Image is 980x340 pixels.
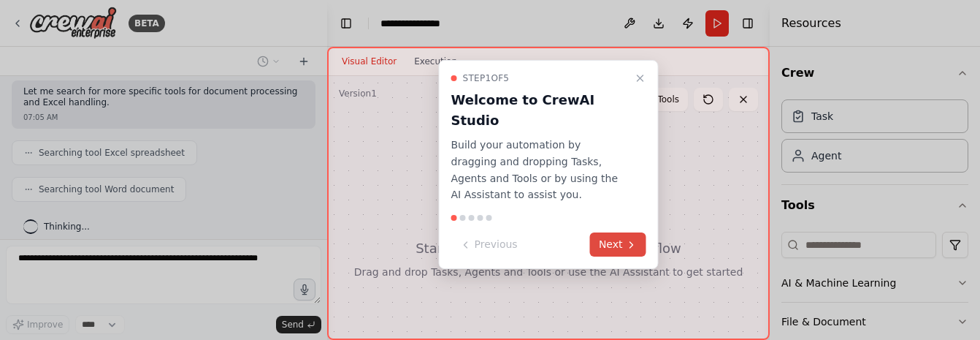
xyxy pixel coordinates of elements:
[451,90,629,131] h3: Welcome to CrewAI Studio
[632,69,649,87] button: Close walkthrough
[451,137,629,203] p: Build your automation by dragging and dropping Tasks, Agents and Tools or by using the AI Assista...
[590,233,646,257] button: Next
[336,13,356,34] button: Hide left sidebar
[451,233,527,257] button: Previous
[463,72,510,84] span: Step 1 of 5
